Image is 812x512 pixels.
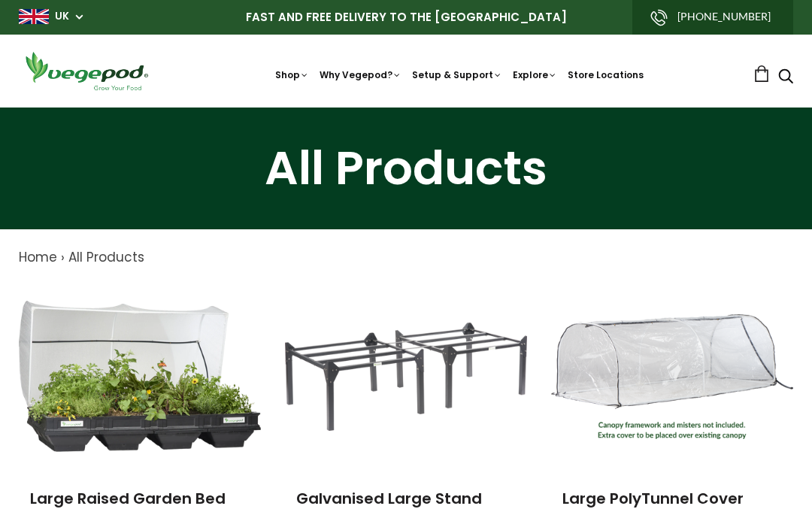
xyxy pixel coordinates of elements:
a: Search [778,70,793,86]
a: Large PolyTunnel Cover [562,488,744,509]
a: Setup & Support [412,68,502,81]
span: › [61,248,65,266]
h1: All Products [19,145,793,192]
a: Store Locations [568,68,644,81]
img: Large Raised Garden Bed with Canopy [19,301,261,452]
img: Galvanised Large Stand [285,323,527,432]
img: Vegepod [19,50,154,92]
img: gb_large.png [19,9,49,24]
a: Galvanised Large Stand [296,488,482,509]
a: All Products [68,248,144,266]
a: UK [55,9,69,24]
a: Shop [275,68,309,81]
nav: breadcrumbs [19,248,793,268]
a: Home [19,248,57,266]
img: Large PolyTunnel Cover [551,314,793,439]
a: Why Vegepod? [320,68,401,81]
a: Explore [513,68,557,81]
